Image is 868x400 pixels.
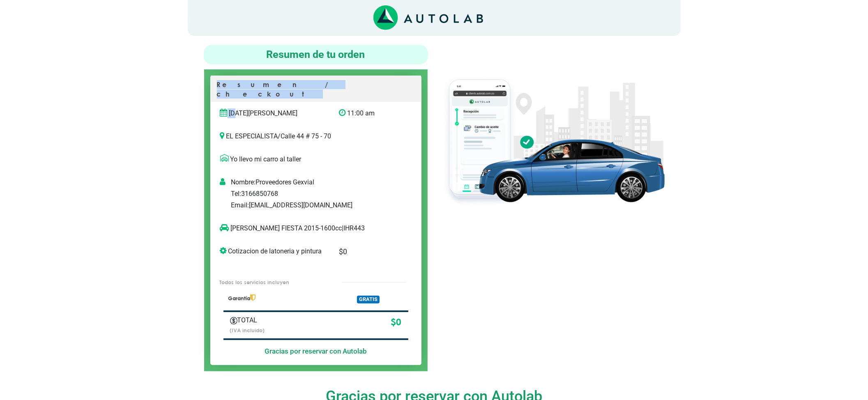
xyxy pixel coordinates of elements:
[231,189,418,199] p: Tel: 3166850768
[339,108,394,118] p: 11:00 am
[220,154,412,164] p: Yo llevo mi carro al taller
[223,347,408,355] h5: Gracias por reservar con Autolab
[339,246,394,257] p: $ 0
[207,48,425,61] h4: Resumen de tu orden
[231,177,418,187] p: Nombre: Proveedores Gexvial
[220,223,395,233] p: [PERSON_NAME] FIESTA 2015-1600cc | IHR443
[228,294,327,302] p: Garantía
[231,200,418,210] p: Email: [EMAIL_ADDRESS][DOMAIN_NAME]
[357,296,380,303] span: GRATIS
[220,108,327,118] p: [DATE][PERSON_NAME]
[306,315,401,329] p: $ 0
[373,14,483,21] a: Link al sitio de autolab
[219,278,325,286] p: Todos los servicios incluyen
[230,315,295,325] p: TOTAL
[230,327,265,333] small: (IVA incluido)
[220,131,412,141] p: EL ESPECIALISTA / Calle 44 # 75 - 70
[217,80,415,102] p: Resumen / checkout
[220,246,327,256] p: Cotizacion de latoneria y pintura
[230,317,237,324] img: Autobooking-Iconos-23.png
